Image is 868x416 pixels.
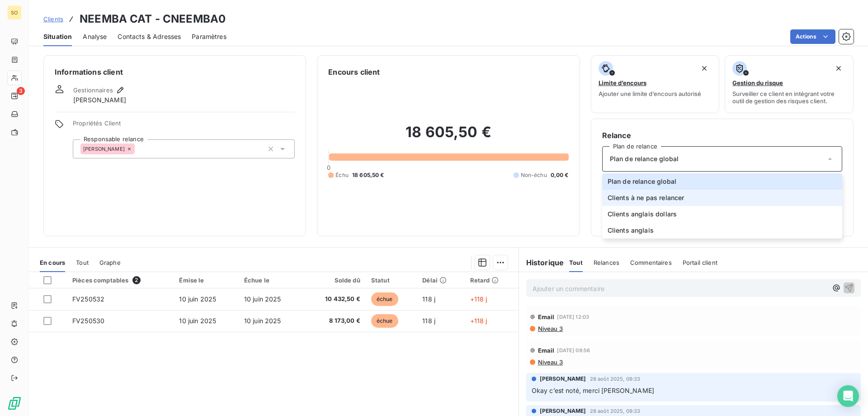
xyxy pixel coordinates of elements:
span: [PERSON_NAME] [540,407,586,415]
h3: NEEMBA CAT - CNEEMBA0 [80,11,226,27]
span: FV250532 [72,295,104,303]
span: Email [538,313,555,320]
span: Surveiller ce client en intégrant votre outil de gestion des risques client. [732,90,846,105]
h6: Informations client [55,67,295,77]
span: Niveau 3 [537,325,563,332]
span: Non-échu [521,171,547,179]
span: Analyse [83,32,107,41]
span: [PERSON_NAME] [73,96,126,105]
span: Portail client [683,259,717,266]
span: Email [538,347,555,354]
span: Propriétés Client [73,120,295,132]
span: 28 août 2025, 09:33 [590,376,641,382]
span: +118 j [470,317,487,325]
button: Gestion du risqueSurveiller ce client en intégrant votre outil de gestion des risques client. [725,55,854,113]
span: [DATE] 12:03 [557,314,589,320]
img: Logo LeanPay [7,396,22,411]
span: Tout [76,259,89,266]
span: Gestion du risque [732,79,783,86]
div: Échue le [244,277,298,284]
span: Clients anglais [608,226,654,235]
span: 2 [132,276,141,284]
span: Clients [43,15,63,23]
span: Paramètres [192,32,226,41]
span: Limite d’encours [599,79,646,86]
span: Tout [569,259,583,266]
div: Délai [422,277,459,284]
span: 28 août 2025, 09:33 [590,408,641,414]
div: Statut [371,277,411,284]
span: 0,00 € [551,171,569,179]
span: FV250530 [72,317,104,325]
span: 10 juin 2025 [244,317,281,325]
span: Clients anglais dollars [608,210,677,219]
span: [PERSON_NAME] [83,146,125,152]
span: 3 [17,87,25,95]
h6: Relance [602,130,842,141]
button: Actions [790,29,835,44]
span: échue [371,314,398,328]
span: Clients à ne pas relancer [608,193,684,202]
span: [PERSON_NAME] [540,375,586,383]
span: 10 juin 2025 [179,295,216,303]
span: 10 juin 2025 [244,295,281,303]
span: Plan de relance global [608,177,676,186]
span: Ajouter une limite d’encours autorisé [599,90,701,97]
span: échue [371,292,398,306]
span: Échu [335,171,349,179]
span: Niveau 3 [537,359,563,366]
span: Graphe [99,259,121,266]
div: Retard [470,277,513,284]
div: Émise le [179,277,233,284]
div: SO [7,5,22,20]
span: 10 juin 2025 [179,317,216,325]
span: En cours [40,259,65,266]
span: Gestionnaires [73,86,113,94]
span: 0 [327,164,330,171]
span: Contacts & Adresses [118,32,181,41]
span: 18 605,50 € [352,171,384,179]
a: Clients [43,14,63,24]
span: 8 173,00 € [309,316,360,325]
span: 118 j [422,317,435,325]
span: Okay c’est noté, merci [PERSON_NAME] [532,387,654,394]
span: 118 j [422,295,435,303]
button: Limite d’encoursAjouter une limite d’encours autorisé [591,55,720,113]
h6: Encours client [328,67,380,77]
span: 10 432,50 € [309,295,360,304]
span: [DATE] 09:56 [557,348,590,353]
span: +118 j [470,295,487,303]
div: Solde dû [309,277,360,284]
span: Situation [43,32,72,41]
div: Pièces comptables [72,276,168,284]
span: Plan de relance global [610,154,679,163]
span: Relances [594,259,619,266]
span: Commentaires [630,259,672,266]
h2: 18 605,50 € [328,123,568,150]
input: Ajouter une valeur [135,145,142,153]
div: Open Intercom Messenger [837,385,859,407]
h6: Historique [519,257,564,268]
